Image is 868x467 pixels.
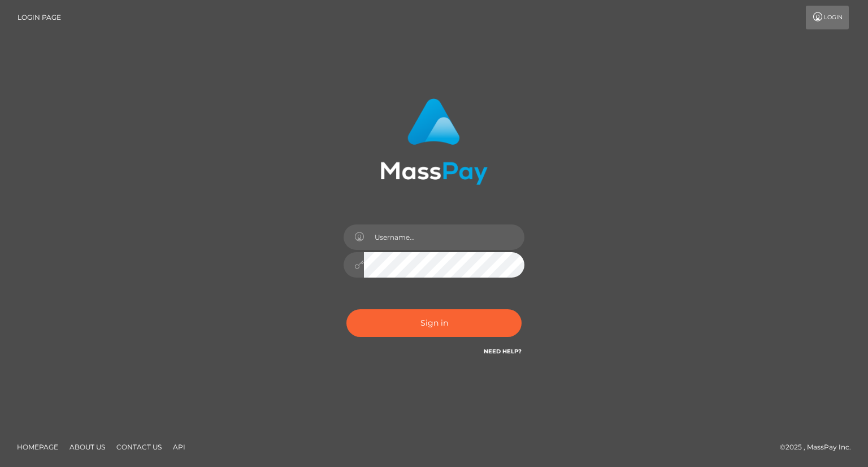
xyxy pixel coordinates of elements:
a: Contact Us [112,438,166,456]
button: Sign in [346,309,522,337]
div: © 2025 , MassPay Inc. [780,441,860,453]
a: Login [806,6,849,29]
a: Homepage [12,438,63,456]
a: Login Page [18,6,61,29]
a: Need Help? [484,348,522,355]
img: MassPay Login [380,98,488,185]
input: Username... [364,224,524,250]
a: About Us [65,438,110,456]
a: API [168,438,190,456]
